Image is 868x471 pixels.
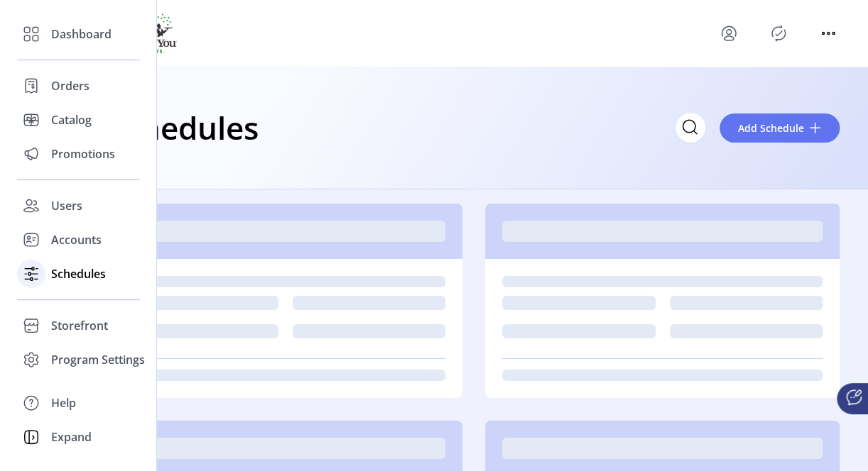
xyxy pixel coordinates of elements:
span: Users [51,197,82,214]
button: Publisher Panel [767,22,790,45]
span: Add Schedule [738,121,804,135]
span: Dashboard [51,26,112,43]
span: Program Settings [51,351,145,368]
input: Search [676,113,705,143]
button: menu [717,22,740,45]
h1: Schedules [108,103,259,153]
span: Storefront [51,317,108,334]
button: menu [817,22,840,45]
span: Expand [51,428,92,445]
span: Accounts [51,231,102,248]
span: Orders [51,77,89,94]
span: Catalog [51,111,92,128]
span: Schedules [51,265,106,282]
button: Add Schedule [720,113,840,143]
span: Help [51,394,76,411]
span: Promotions [51,145,115,162]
